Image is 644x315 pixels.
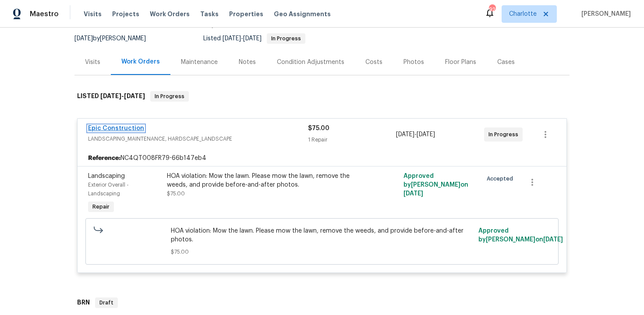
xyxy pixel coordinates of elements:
[88,134,308,143] span: LANDSCAPING_MAINTENANCE, HARDSCAPE_LANDSCAPE
[268,36,304,41] span: In Progress
[121,57,160,66] div: Work Orders
[74,82,570,110] div: LISTED [DATE]-[DATE]In Progress
[151,92,188,101] span: In Progress
[77,91,145,102] h6: LISTED
[277,58,344,67] div: Condition Adjustments
[124,93,145,99] span: [DATE]
[100,93,145,99] span: -
[417,131,435,138] span: [DATE]
[88,154,120,163] b: Reference:
[578,10,631,18] span: [PERSON_NAME]
[445,58,476,67] div: Floor Plans
[84,10,102,18] span: Visits
[223,35,262,42] span: -
[497,58,515,67] div: Cases
[229,10,263,18] span: Properties
[100,93,121,99] span: [DATE]
[200,11,219,17] span: Tasks
[223,35,241,42] span: [DATE]
[203,35,305,42] span: Listed
[88,125,144,131] a: Epic Construction
[150,10,190,18] span: Work Orders
[181,58,218,67] div: Maintenance
[308,135,396,144] div: 1 Repair
[85,58,100,67] div: Visits
[488,130,522,139] span: In Progress
[96,298,117,307] span: Draft
[77,297,90,308] h6: BRN
[171,248,474,256] span: $75.00
[509,10,537,18] span: Charlotte
[74,33,156,44] div: by [PERSON_NAME]
[396,130,435,139] span: -
[487,174,517,183] span: Accepted
[78,150,566,166] div: NC4QT008FR79-66b147eb4
[243,35,262,42] span: [DATE]
[396,131,414,138] span: [DATE]
[88,173,125,179] span: Landscaping
[74,35,93,42] span: [DATE]
[478,228,563,243] span: Approved by [PERSON_NAME] on
[308,125,329,131] span: $75.00
[274,10,331,18] span: Geo Assignments
[112,10,139,18] span: Projects
[403,191,423,197] span: [DATE]
[30,10,59,18] span: Maestro
[403,58,424,67] div: Photos
[489,5,495,14] div: 92
[171,227,474,244] span: HOA violation: Mow the lawn. Please mow the lawn, remove the weeds, and provide before-and-after ...
[88,182,129,196] span: Exterior Overall - Landscaping
[89,202,113,211] span: Repair
[167,191,185,196] span: $75.00
[365,58,382,67] div: Costs
[543,237,563,243] span: [DATE]
[167,172,359,189] div: HOA violation: Mow the lawn. Please mow the lawn, remove the weeds, and provide before-and-after ...
[239,58,256,67] div: Notes
[403,173,468,197] span: Approved by [PERSON_NAME] on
